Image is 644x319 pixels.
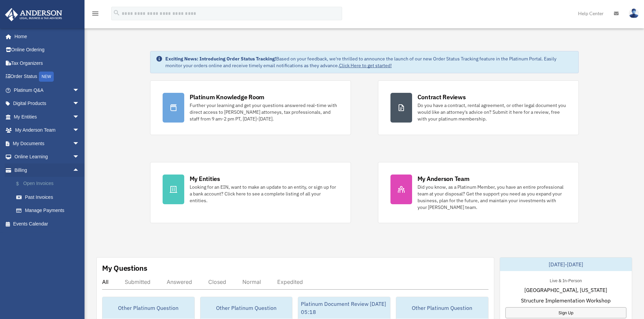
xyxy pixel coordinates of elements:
a: Events Calendar [5,217,90,231]
a: Platinum Knowledge Room Further your learning and get your questions answered real-time with dire... [150,80,351,135]
span: arrow_drop_down [73,83,86,97]
div: Other Platinum Question [396,297,488,319]
div: Based on your feedback, we're thrilled to announce the launch of our new Order Status Tracking fe... [165,55,573,69]
div: Expedited [277,278,303,285]
div: [DATE]-[DATE] [500,258,632,271]
div: Platinum Document Review [DATE] 05:18 [298,297,390,319]
span: arrow_drop_down [73,97,86,111]
div: Closed [208,278,226,285]
i: search [113,9,120,17]
div: My Entities [190,175,220,183]
span: arrow_drop_up [73,163,86,177]
a: My Anderson Team Did you know, as a Platinum Member, you have an entire professional team at your... [378,162,579,223]
div: Looking for an EIN, want to make an update to an entity, or sign up for a bank account? Click her... [190,184,338,204]
div: Normal [242,278,261,285]
div: Platinum Knowledge Room [190,93,265,101]
a: Billingarrow_drop_up [5,163,90,177]
img: Anderson Advisors Platinum Portal [3,8,64,21]
div: My Questions [102,263,147,273]
div: Live & In-Person [544,276,587,284]
span: [GEOGRAPHIC_DATA], [US_STATE] [524,286,607,294]
a: Past Invoices [9,190,90,204]
span: arrow_drop_down [73,150,86,164]
a: Order StatusNEW [5,70,90,84]
i: menu [91,9,99,18]
div: NEW [39,72,54,82]
div: Other Platinum Question [102,297,194,319]
div: My Anderson Team [418,175,470,183]
a: My Anderson Teamarrow_drop_down [5,124,90,137]
div: Do you have a contract, rental agreement, or other legal document you would like an attorney's ad... [418,102,566,122]
a: Tax Organizers [5,56,90,70]
a: My Documentsarrow_drop_down [5,137,90,150]
span: arrow_drop_down [73,110,86,124]
a: My Entitiesarrow_drop_down [5,110,90,124]
a: Online Ordering [5,43,90,57]
div: Contract Reviews [418,93,466,101]
div: Submitted [125,278,150,285]
div: Other Platinum Question [200,297,292,319]
div: All [102,278,109,285]
span: arrow_drop_down [73,137,86,151]
span: arrow_drop_down [73,124,86,137]
a: menu [91,12,99,18]
a: Click Here to get started! [339,62,392,69]
span: Structure Implementation Workshop [521,296,611,304]
div: Answered [167,278,192,285]
a: Contract Reviews Do you have a contract, rental agreement, or other legal document you would like... [378,80,579,135]
a: Online Learningarrow_drop_down [5,150,90,164]
a: Home [5,30,86,43]
a: $Open Invoices [9,177,90,191]
strong: Exciting News: Introducing Order Status Tracking! [165,56,276,62]
img: User Pic [629,8,639,18]
a: Sign Up [505,307,626,318]
div: Did you know, as a Platinum Member, you have an entire professional team at your disposal? Get th... [418,184,566,211]
a: My Entities Looking for an EIN, want to make an update to an entity, or sign up for a bank accoun... [150,162,351,223]
div: Further your learning and get your questions answered real-time with direct access to [PERSON_NAM... [190,102,338,122]
a: Platinum Q&Aarrow_drop_down [5,83,90,97]
a: Digital Productsarrow_drop_down [5,97,90,110]
a: Manage Payments [9,204,90,217]
span: $ [20,180,23,188]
